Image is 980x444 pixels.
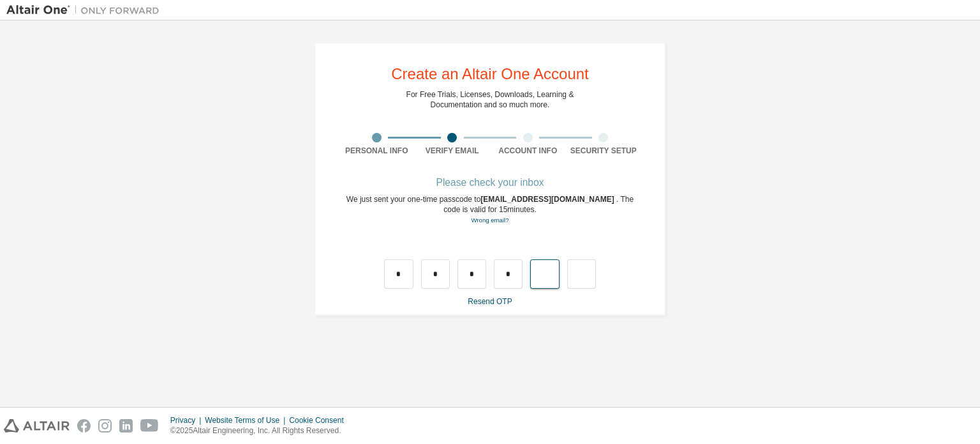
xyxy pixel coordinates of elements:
div: Create an Altair One Account [391,66,589,82]
img: Altair One [6,4,166,17]
div: We just sent your one-time passcode to . The code is valid for 15 minutes. [339,194,641,226]
div: Please check your inbox [339,179,641,187]
p: © 2025 Altair Engineering, Inc. All Rights Reserved. [170,425,352,436]
img: youtube.svg [140,419,159,433]
img: altair_logo.svg [4,419,70,433]
div: Personal Info [339,146,415,156]
div: Security Setup [566,146,642,156]
div: Website Terms of Use [205,415,289,425]
img: linkedin.svg [119,419,133,433]
div: Cookie Consent [289,415,351,425]
div: Account Info [490,146,566,156]
div: Verify Email [415,146,491,156]
img: facebook.svg [77,419,91,433]
a: Resend OTP [468,297,512,306]
span: [EMAIL_ADDRESS][DOMAIN_NAME] [480,195,616,204]
div: Privacy [170,415,205,425]
img: instagram.svg [98,419,112,433]
a: Go back to the registration form [471,217,509,224]
div: For Free Trials, Licenses, Downloads, Learning & Documentation and so much more. [406,89,574,110]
